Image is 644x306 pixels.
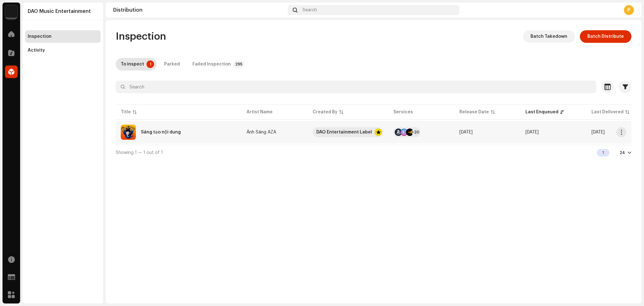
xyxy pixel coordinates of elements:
[313,109,337,115] div: Created By
[525,130,539,134] span: Oct 10, 2025
[25,44,101,57] re-m-nav-item: Activity
[316,127,372,137] div: DAO Entertainment Label
[121,125,136,140] img: 5ee2325c-0870-4e39-8a58-575db72613f9
[459,109,489,115] div: Release Date
[591,130,605,134] span: Oct 7, 2025
[247,130,276,134] div: Ánh Sáng AZA
[28,34,52,39] div: Inspection
[147,60,154,68] p-badge: 1
[587,30,624,43] span: Batch Distribute
[525,109,558,115] div: Last Enqueued
[116,30,166,43] span: Inspection
[25,30,101,43] re-m-nav-item: Inspection
[459,130,473,134] span: Oct 10, 2025
[580,30,631,43] button: Batch Distribute
[141,130,181,134] div: Sáng tạo nội dung
[619,150,625,155] div: 24
[412,128,419,136] div: +20
[28,48,45,53] div: Activity
[530,30,567,43] span: Batch Takedown
[192,58,231,71] div: Failed Inspection
[121,109,131,115] div: Title
[523,30,575,43] button: Batch Takedown
[597,149,609,156] div: 1
[591,109,624,115] div: Last Delivered
[164,58,180,71] div: Parked
[624,5,634,15] div: P
[121,58,144,71] div: To inspect
[113,8,285,13] div: Distribution
[116,81,596,93] input: Search
[303,8,317,13] span: Search
[116,150,163,155] span: Showing 1 — 1 out of 1
[233,60,244,68] p-badge: 295
[313,127,383,137] span: DAO Entertainment Label
[247,130,303,134] span: Ánh Sáng AZA
[5,5,18,18] img: 76e35660-c1c7-4f61-ac9e-76e2af66a330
